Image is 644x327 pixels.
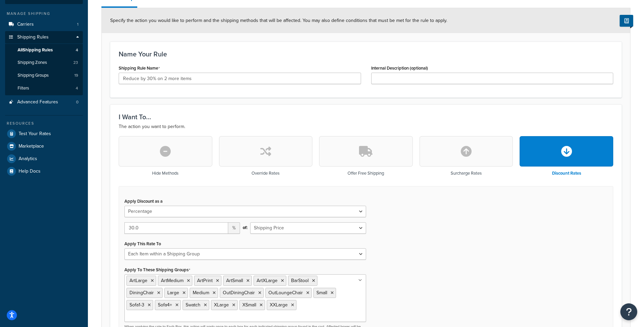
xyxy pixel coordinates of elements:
[158,301,172,308] span: Sofa4+
[252,171,280,176] h3: Override Rates
[18,47,53,53] span: All Shipping Rules
[552,171,581,176] h3: Discount Rates
[5,165,83,177] a: Help Docs
[5,140,83,152] a: Marketplace
[214,301,229,308] span: XLarge
[110,17,447,24] span: Specify the action you would like to perform and the shipping methods that will be affected. You ...
[124,241,161,246] label: Apply This Rate To
[76,85,78,91] span: 4
[119,123,613,131] p: The action you want to perform.
[316,289,327,296] span: Small
[124,199,163,204] label: Apply Discount as a
[5,82,83,95] li: Filters
[119,113,613,121] h3: I Want To...
[620,303,637,320] button: Open Resource Center
[161,277,184,284] span: ArtMedium
[5,153,83,165] a: Analytics
[5,18,83,31] a: Carriers1
[5,18,83,31] li: Carriers
[18,60,47,66] span: Shipping Zones
[5,44,83,56] a: AllShipping Rules4
[268,289,303,296] span: OutLoungeChair
[129,277,147,284] span: ArtLarge
[257,277,278,284] span: ArtXLarge
[242,301,256,308] span: XSmall
[243,223,247,232] span: of:
[5,121,83,126] div: Resources
[129,301,144,308] span: Sofa1-3
[129,289,154,296] span: DiningChair
[76,99,78,105] span: 0
[291,277,309,284] span: BarStool
[186,301,200,308] span: Swatch
[5,31,83,95] li: Shipping Rules
[167,289,179,296] span: Large
[73,60,78,66] span: 23
[17,34,49,40] span: Shipping Rules
[77,22,78,27] span: 1
[119,66,160,71] label: Shipping Rule Name
[18,85,29,91] span: Filters
[152,171,178,176] h3: Hide Methods
[451,171,482,176] h3: Surcharge Rates
[5,96,83,108] a: Advanced Features0
[5,96,83,108] li: Advanced Features
[270,301,288,308] span: XXLarge
[371,66,428,71] label: Internal Description (optional)
[5,82,83,95] a: Filters4
[124,267,190,273] label: Apply To These Shipping Groups
[19,169,41,174] span: Help Docs
[228,222,240,234] span: %
[19,144,44,149] span: Marketplace
[18,73,49,78] span: Shipping Groups
[74,73,78,78] span: 19
[5,56,83,69] li: Shipping Zones
[348,171,384,176] h3: Offer Free Shipping
[5,69,83,82] li: Shipping Groups
[5,69,83,82] a: Shipping Groups19
[5,56,83,69] a: Shipping Zones23
[5,11,83,17] div: Manage Shipping
[620,15,633,27] button: Show Help Docs
[197,277,213,284] span: ArtPrint
[5,128,83,140] a: Test Your Rates
[19,156,37,162] span: Analytics
[226,277,243,284] span: ArtSmall
[17,22,34,27] span: Carriers
[5,31,83,44] a: Shipping Rules
[119,50,613,58] h3: Name Your Rule
[17,99,58,105] span: Advanced Features
[76,47,78,53] span: 4
[223,289,255,296] span: OutDiningChair
[19,131,51,137] span: Test Your Rates
[193,289,209,296] span: Medium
